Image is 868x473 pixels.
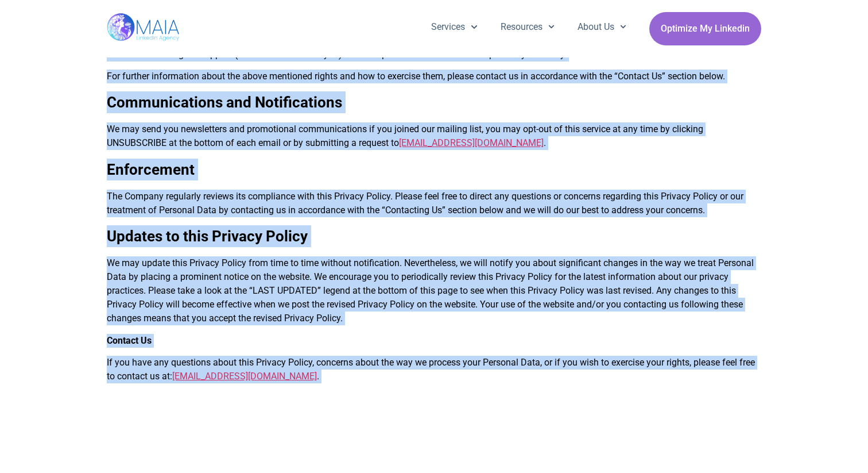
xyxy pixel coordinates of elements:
span: Optimize My Linkedin [661,18,750,40]
b: Updates to this Privacy Policy [107,228,308,245]
a: About Us [566,12,638,42]
a: Services [420,12,489,42]
b: Enforcement [107,161,195,178]
p: We may send you newsletters and promotional communications if you joined our mailing list, you ma... [107,122,761,150]
b: Communications and Notifications [107,94,342,111]
a: [EMAIL_ADDRESS][DOMAIN_NAME] [399,137,544,148]
a: [EMAIL_ADDRESS][DOMAIN_NAME] [172,371,317,382]
p: We may update this Privacy Policy from time to time without notification. Nevertheless, we will n... [107,256,761,325]
a: Optimize My Linkedin [649,12,761,45]
p: For further information about the above mentioned rights and how to exercise them, please contact... [107,70,761,83]
a: Resources [489,12,566,42]
p: The Company regularly reviews its compliance with this Privacy Policy. Please feel free to direct... [107,190,761,217]
b: Contact Us [107,335,152,346]
p: If you have any questions about this Privacy Policy, concerns about the way we process your Perso... [107,356,761,383]
nav: Menu [420,12,638,42]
